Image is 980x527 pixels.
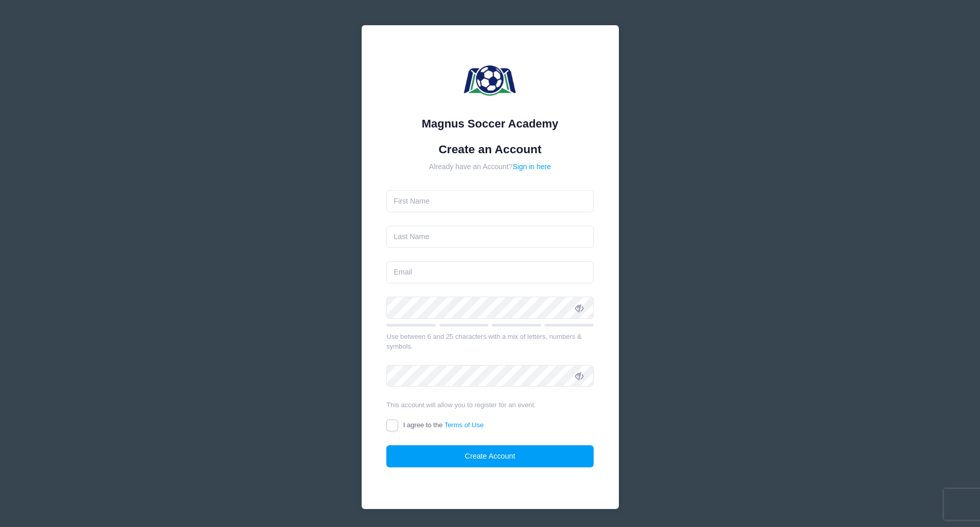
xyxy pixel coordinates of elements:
input: Email [386,261,594,283]
input: Last Name [386,226,594,248]
span: I agree to the [403,421,484,429]
a: Sign in here [512,162,551,171]
h1: Create an Account [386,142,594,156]
input: I agree to theTerms of Use [386,420,398,431]
div: Magnus Soccer Academy [386,115,594,132]
button: Create Account [386,445,594,467]
img: Magnus Soccer Academy [459,50,521,112]
div: Already have an Account? [386,161,594,172]
input: First Name [386,190,594,212]
div: This account will allow you to register for an event. [386,400,594,410]
a: Terms of Use [444,421,484,429]
div: Use between 6 and 25 characters with a mix of letters, numbers & symbols. [386,332,594,352]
